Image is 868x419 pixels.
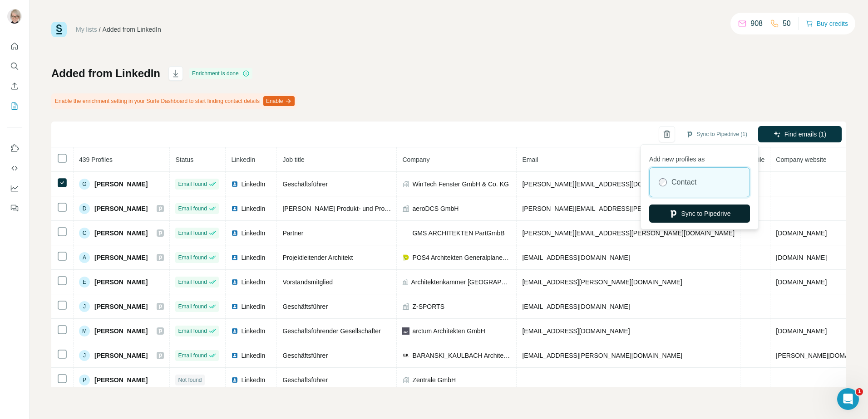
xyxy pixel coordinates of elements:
img: LinkedIn logo [231,278,238,286]
span: Email found [178,180,207,188]
span: Geschäftsführender Gesellschafter [282,327,380,335]
span: Geschäftsführer [282,352,328,359]
div: Enable the enrichment setting in your Surfe Dashboard to start finding contact details [51,93,296,109]
span: LinkedIn [241,229,265,238]
span: LinkedIn [241,375,265,385]
p: Add new profiles as [649,151,750,164]
span: Email found [178,205,207,213]
span: arctum Architekten GmbH [412,326,485,336]
img: LinkedIn logo [231,376,238,384]
span: [PERSON_NAME] [94,180,148,189]
span: Email found [178,253,207,262]
span: Email found [178,278,207,286]
iframe: Intercom live chat [837,388,859,410]
span: Zentrale GmbH [412,375,456,385]
span: POS4 Architekten Generalplaner GmbH [412,253,511,262]
span: [EMAIL_ADDRESS][PERSON_NAME][DOMAIN_NAME] [522,352,682,359]
span: Email found [178,229,207,237]
span: [DOMAIN_NAME] [776,327,827,335]
div: J [79,350,90,361]
span: 439 Profiles [79,156,113,163]
span: [PERSON_NAME] [94,229,148,238]
span: LinkedIn [241,326,265,336]
span: [PERSON_NAME][EMAIL_ADDRESS][PERSON_NAME][DOMAIN_NAME] [522,229,735,237]
span: Geschäftsführer [282,180,328,188]
span: LinkedIn [241,278,265,287]
span: [DOMAIN_NAME] [776,229,827,237]
span: Projektleitender Architekt [282,254,353,261]
span: GMS ARCHITEKTEN PartGmbB [412,229,504,238]
button: My lists [7,98,22,114]
span: [PERSON_NAME] [94,375,148,385]
span: [DOMAIN_NAME] [776,254,827,261]
img: company-logo [402,230,409,236]
span: [EMAIL_ADDRESS][DOMAIN_NAME] [522,327,630,335]
div: Added from LinkedIn [103,25,161,34]
img: LinkedIn logo [231,352,238,359]
span: [DOMAIN_NAME] [776,278,827,286]
img: company-logo [402,352,409,359]
span: LinkedIn [231,156,255,163]
span: aeroDCS GmbH [412,204,459,213]
span: Partner [282,229,303,237]
span: [PERSON_NAME] [94,351,148,360]
span: Z-SPORTS [412,302,444,311]
span: Job title [282,156,304,163]
button: Enable [263,96,295,106]
a: My lists [76,26,97,33]
img: Surfe Logo [51,22,67,37]
div: C [79,228,90,239]
div: M [79,326,90,336]
button: Enrich CSV [7,78,22,94]
span: Status [175,156,193,163]
p: 908 [750,18,763,29]
button: Find emails (1) [758,126,842,142]
span: [PERSON_NAME][EMAIL_ADDRESS][PERSON_NAME][DOMAIN_NAME] [522,205,735,212]
span: [PERSON_NAME][EMAIL_ADDRESS][DOMAIN_NAME] [522,180,682,188]
img: LinkedIn logo [231,303,238,310]
span: Company website [776,156,826,163]
button: Search [7,58,22,74]
span: Geschäftsführer [282,376,328,384]
button: Sync to Pipedrive (1) [680,127,754,141]
button: Quick start [7,38,22,54]
button: Feedback [7,200,22,216]
span: [PERSON_NAME] [94,326,148,336]
span: Email [522,156,538,163]
span: LinkedIn [241,204,265,213]
span: [EMAIL_ADDRESS][PERSON_NAME][DOMAIN_NAME] [522,278,682,286]
span: Vorstandsmitglied [282,278,333,286]
span: WinTech Fenster GmbH & Co. KG [412,180,508,189]
div: Enrichment is done [189,68,252,79]
span: LinkedIn [241,351,265,360]
div: A [79,252,90,263]
div: P [79,375,90,385]
div: J [79,301,90,312]
span: [PERSON_NAME] [94,253,148,262]
span: LinkedIn [241,302,265,311]
li: / [99,25,101,34]
h1: Added from LinkedIn [51,66,160,81]
span: Architektenkammer [GEOGRAPHIC_DATA] [411,278,511,287]
span: Company [402,156,429,163]
span: [PERSON_NAME] Produkt- und Projektmanagement [282,205,431,212]
span: [EMAIL_ADDRESS][DOMAIN_NAME] [522,254,630,261]
img: Avatar [7,9,22,24]
img: company-logo [402,327,409,335]
span: Email found [178,351,207,360]
div: G [79,179,90,190]
span: LinkedIn [241,180,265,189]
div: D [79,203,90,214]
img: LinkedIn logo [231,327,238,335]
span: Geschäftsführer [282,303,328,310]
span: [PERSON_NAME] [94,278,148,287]
img: LinkedIn logo [231,229,238,237]
span: [PERSON_NAME] [94,302,148,311]
img: company-logo [402,254,409,261]
span: Find emails (1) [784,130,827,139]
span: Email found [178,302,207,311]
button: Dashboard [7,180,22,196]
img: LinkedIn logo [231,180,238,188]
button: Buy credits [806,17,848,30]
span: [PERSON_NAME] [94,204,148,213]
